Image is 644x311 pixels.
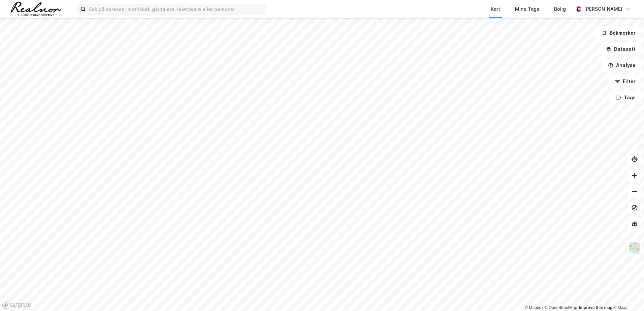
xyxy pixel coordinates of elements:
button: Tags [610,91,641,104]
button: Filter [609,75,641,88]
a: Improve this map [579,305,612,310]
img: realnor-logo.934646d98de889bb5806.png [11,2,61,16]
div: Bolig [554,5,566,13]
iframe: Chat Widget [610,279,644,311]
input: Søk på adresse, matrikkel, gårdeiere, leietakere eller personer [86,4,266,14]
div: [PERSON_NAME] [584,5,622,13]
div: Kart [491,5,500,13]
button: Datasett [600,42,641,56]
a: Mapbox homepage [2,301,32,309]
div: Kontrollprogram for chat [610,279,644,311]
div: Mine Tags [515,5,539,13]
a: OpenStreetMap [545,305,577,310]
button: Bokmerker [596,26,641,40]
button: Analyse [602,59,641,72]
img: Z [628,242,641,254]
a: Mapbox [525,305,543,310]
